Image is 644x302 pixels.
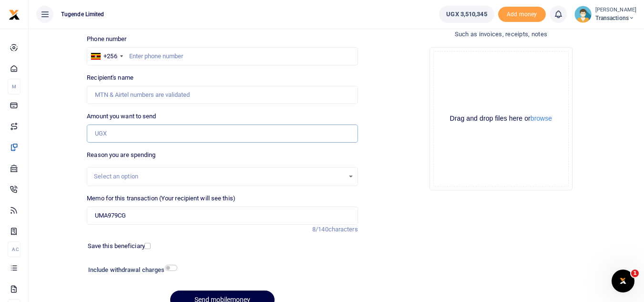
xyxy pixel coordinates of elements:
[612,270,634,292] iframe: Intercom live chat
[57,10,108,19] span: Tugende Limited
[87,194,235,203] label: Memo for this transaction (Your recipient will see this)
[87,47,358,65] input: Enter phone number
[631,270,639,277] span: 1
[498,10,546,17] a: Add money
[87,207,358,225] input: Enter extra information
[498,7,546,22] li: Toup your wallet
[574,6,592,23] img: profile-user
[87,112,156,121] label: Amount you want to send
[531,115,552,122] button: browse
[94,172,344,181] div: Select an option
[446,10,487,19] span: UGX 3,510,345
[366,29,636,40] h4: Such as invoices, receipts, notes
[574,6,636,23] a: profile-user [PERSON_NAME] Transactions
[8,79,20,94] li: M
[87,150,155,160] label: Reason you are spending
[595,6,636,14] small: [PERSON_NAME]
[328,226,358,233] span: characters
[88,266,173,274] h6: Include withdrawal charges
[434,114,568,123] div: Drag and drop files here or
[429,47,572,190] div: File Uploader
[439,6,494,23] a: UGX 3,510,345
[87,125,358,143] input: UGX
[88,241,145,251] label: Save this beneficiary
[87,34,126,44] label: Phone number
[595,14,636,22] span: Transactions
[498,7,546,22] span: Add money
[9,9,20,21] img: logo-small
[9,10,20,18] a: logo-small logo-large logo-large
[103,52,117,61] div: +256
[8,241,20,257] li: Ac
[435,6,498,23] li: Wallet ballance
[312,226,328,233] span: 8/140
[87,86,358,104] input: MTN & Airtel numbers are validated
[87,73,133,83] label: Recipient's name
[87,48,125,65] div: Uganda: +256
